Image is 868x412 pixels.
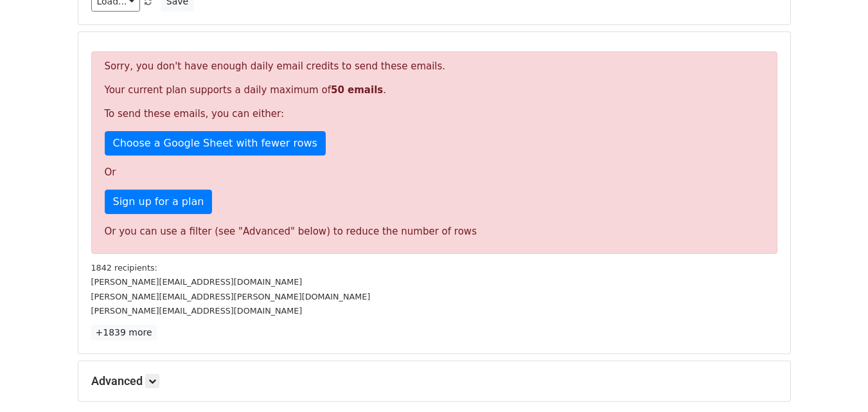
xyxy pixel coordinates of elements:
a: Choose a Google Sheet with fewer rows [105,131,326,156]
small: [PERSON_NAME][EMAIL_ADDRESS][DOMAIN_NAME] [91,306,303,316]
h5: Advanced [91,374,777,388]
small: [PERSON_NAME][EMAIL_ADDRESS][DOMAIN_NAME] [91,277,303,287]
p: Or [105,166,764,179]
small: 1842 recipients: [91,263,157,273]
p: Sorry, you don't have enough daily email credits to send these emails. [105,60,764,73]
a: Sign up for a plan [105,190,213,214]
iframe: Chat Widget [804,350,868,412]
p: Your current plan supports a daily maximum of . [105,84,764,97]
a: +1839 more [91,325,157,341]
strong: 50 emails [331,84,383,96]
small: [PERSON_NAME][EMAIL_ADDRESS][PERSON_NAME][DOMAIN_NAME] [91,292,371,301]
div: Or you can use a filter (see "Advanced" below) to reduce the number of rows [105,224,764,239]
p: To send these emails, you can either: [105,107,764,121]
